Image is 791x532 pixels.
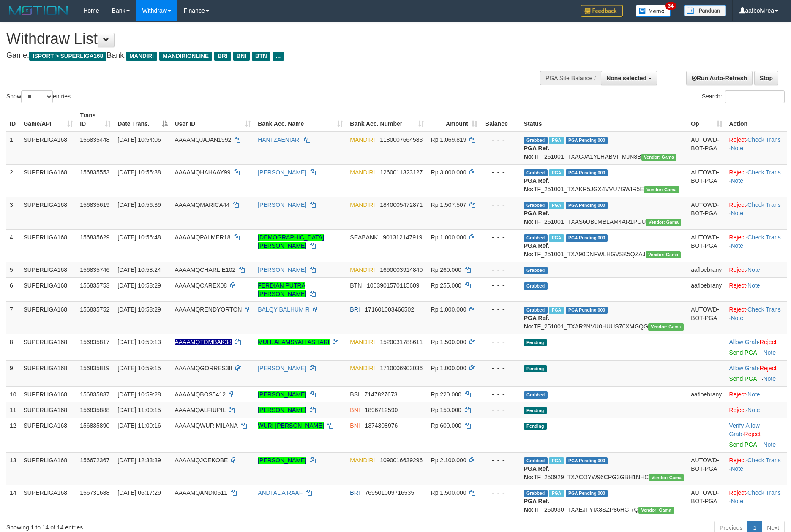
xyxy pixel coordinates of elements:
span: AAAAMQHAHAAY99 [175,169,230,176]
a: Note [763,375,776,382]
img: MOTION_logo.png [6,4,71,17]
td: AUTOWD-BOT-PGA [687,301,726,334]
span: BRI [214,52,231,61]
td: · [726,386,787,402]
span: Marked by aafsengchandara [549,307,564,314]
a: Reject [729,489,746,496]
span: ISPORT > SUPERLIGA168 [29,52,106,61]
th: Bank Acc. Number: activate to sort column ascending [346,108,427,132]
span: BNI [350,422,360,429]
th: Status [521,108,687,132]
a: MUH. ALAMSYAH ASHARI [258,339,329,345]
span: PGA Pending [566,457,608,464]
span: Vendor URL: https://trx31.1velocity.biz [644,186,679,193]
a: BALQY BALHUM R [258,306,310,313]
a: Check Trans [747,306,781,313]
span: AAAAMQJAJAN1992 [175,136,231,143]
th: Op: activate to sort column ascending [687,108,726,132]
span: [DATE] 10:59:15 [117,365,161,372]
td: · [726,360,787,386]
div: - - - [484,421,517,430]
span: Grabbed [524,391,548,399]
div: - - - [484,168,517,176]
td: TF_251001_TXAR2NVU0HUUS76XMGQG [521,301,687,334]
div: - - - [484,390,517,399]
a: Reject [729,266,746,273]
span: Copy 901312147919 to clipboard [383,234,422,241]
td: SUPERLIGA168 [20,301,76,334]
span: None selected [606,75,646,81]
span: PGA Pending [566,137,608,144]
a: Note [731,315,743,321]
span: 156835448 [80,136,109,143]
td: · · [726,164,787,197]
span: Rp 1.500.000 [431,489,466,496]
div: - - - [484,489,517,497]
span: [DATE] 10:59:28 [117,391,161,398]
td: SUPERLIGA168 [20,197,76,229]
span: Vendor URL: https://trx31.1velocity.biz [648,323,684,331]
span: [DATE] 10:56:48 [117,234,161,241]
span: [DATE] 12:33:39 [117,457,161,464]
span: Vendor URL: https://trx31.1velocity.biz [638,507,674,514]
td: SUPERLIGA168 [20,418,76,452]
span: Grabbed [524,282,548,290]
img: panduan.png [684,5,726,16]
span: Copy 1840005472871 to clipboard [380,201,423,208]
a: Send PGA [729,375,757,382]
a: Verify [729,422,744,429]
span: Vendor URL: https://trx31.1velocity.biz [646,219,681,226]
span: Nama rekening ada tanda titik/strip, harap diedit [175,339,231,345]
a: ANDI AL A RAAF [258,489,303,496]
a: Reject [729,407,746,413]
span: 156835817 [80,339,109,345]
h1: Withdraw List [6,30,519,47]
a: Note [731,242,743,249]
a: Note [731,465,743,472]
select: Showentries [21,90,53,103]
span: AAAAMQWURIMILANA [175,422,237,429]
td: · [726,262,787,277]
td: · · [726,452,787,485]
span: Rp 1.500.000 [431,339,466,345]
span: Copy 769501009716535 to clipboard [365,489,414,496]
td: TF_251001_TXA90DNFWLHGVSK5QZAJ [521,229,687,262]
a: Note [747,407,760,413]
a: [DEMOGRAPHIC_DATA][PERSON_NAME] [258,234,324,249]
span: Copy 1374308976 to clipboard [365,422,398,429]
th: Bank Acc. Name: activate to sort column ascending [254,108,346,132]
td: SUPERLIGA168 [20,132,76,165]
a: Reject [729,306,746,313]
div: - - - [484,201,517,209]
a: [PERSON_NAME] [258,266,306,273]
span: AAAAMQMARICA44 [175,201,229,208]
td: SUPERLIGA168 [20,485,76,517]
td: · · [726,418,787,452]
td: TF_251001_TXAS6UB0MBLAM4AR1PUU [521,197,687,229]
td: 12 [6,418,20,452]
span: Rp 1.069.819 [431,136,466,143]
span: MANDIRI [350,201,375,208]
td: · [726,402,787,418]
span: 156835746 [80,266,109,273]
a: Reject [729,169,746,176]
a: HANI ZAENIARI [258,136,301,143]
td: SUPERLIGA168 [20,360,76,386]
a: Note [731,498,743,505]
span: 156835629 [80,234,109,241]
td: AUTOWD-BOT-PGA [687,485,726,517]
td: aafloebrany [687,386,726,402]
div: PGA Site Balance / [540,71,601,85]
td: · · [726,132,787,165]
a: Reject [729,282,746,289]
span: AAAAMQCHARLIE102 [175,266,235,273]
a: Reject [729,391,746,398]
span: Pending [524,423,547,430]
td: 1 [6,132,20,165]
span: [DATE] 11:00:16 [117,422,161,429]
span: AAAAMQRENDYORTON [175,306,242,313]
span: PGA Pending [566,202,608,209]
td: 8 [6,334,20,360]
a: Check Trans [747,201,781,208]
th: ID [6,108,20,132]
